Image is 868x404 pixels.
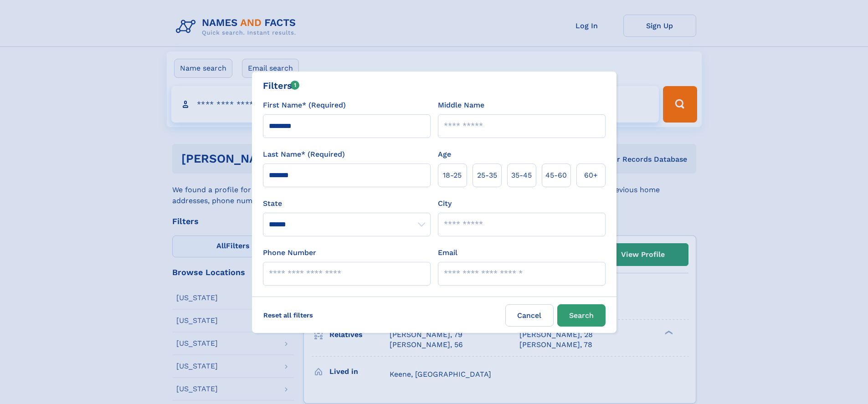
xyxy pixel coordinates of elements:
[438,149,451,160] label: Age
[263,100,346,111] label: First Name* (Required)
[557,304,606,327] button: Search
[263,149,345,160] label: Last Name* (Required)
[257,304,319,326] label: Reset all filters
[438,198,452,209] label: City
[438,247,457,258] label: Email
[443,170,462,181] span: 18‑25
[263,198,431,209] label: State
[263,247,316,258] label: Phone Number
[505,304,554,327] label: Cancel
[584,170,598,181] span: 60+
[545,170,567,181] span: 45‑60
[263,79,300,92] div: Filters
[477,170,497,181] span: 25‑35
[438,100,484,111] label: Middle Name
[511,170,532,181] span: 35‑45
